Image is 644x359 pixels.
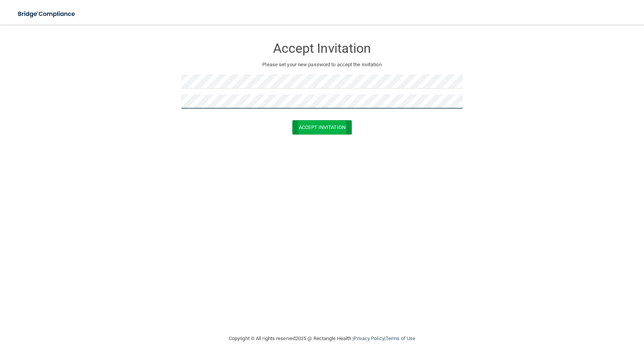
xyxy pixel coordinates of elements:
[292,120,352,134] button: Accept Invitation
[511,304,635,335] iframe: Drift Widget Chat Controller
[187,60,457,69] p: Please set your new password to accept the invitation
[354,336,384,341] a: Privacy Policy
[181,41,463,55] h3: Accept Invitation
[12,6,82,22] img: bridge_compliance_login_screen.278c3ca4.svg
[181,326,463,351] div: Copyright © All rights reserved 2025 @ Rectangle Health | |
[386,336,415,341] a: Terms of Use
